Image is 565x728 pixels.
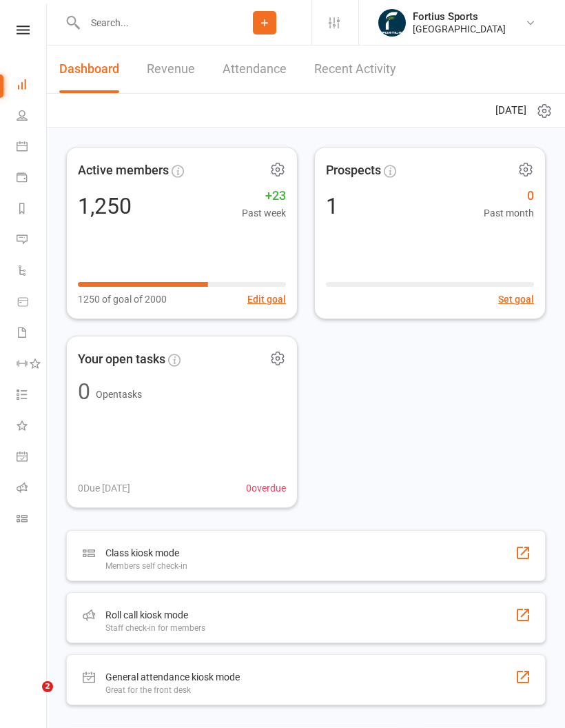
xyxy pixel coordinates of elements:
span: 0 overdue [246,481,286,496]
div: Roll call kiosk mode [105,607,205,623]
span: 0 Due [DATE] [78,481,130,496]
div: [GEOGRAPHIC_DATA] [413,23,506,35]
a: Class kiosk mode [17,505,48,536]
a: General attendance kiosk mode [17,443,48,474]
a: Dashboard [59,45,119,93]
a: People [17,101,48,132]
a: Payments [17,163,48,194]
span: 1250 of goal of 2000 [78,292,167,307]
a: Calendar [17,132,48,163]
div: Fortius Sports [413,10,506,23]
a: Reports [17,194,48,225]
span: [DATE] [495,102,526,119]
a: Dashboard [17,70,48,101]
span: Your open tasks [78,350,165,370]
div: 0 [78,381,90,403]
span: Active members [78,161,169,181]
a: Attendance [223,45,287,93]
div: Members self check-in [105,561,187,571]
span: 2 [42,681,53,692]
button: Edit goal [247,292,286,307]
div: 1 [326,195,338,217]
span: 0 [484,186,534,206]
span: +23 [242,186,286,206]
div: Class kiosk mode [105,545,187,561]
img: thumb_image1743802567.png [378,9,406,37]
button: Set goal [498,292,534,307]
div: General attendance kiosk mode [105,669,240,685]
span: Open tasks [96,389,142,400]
span: Past month [484,205,534,221]
div: Staff check-in for members [105,623,205,633]
div: 1,250 [78,195,132,217]
iframe: Intercom live chat [14,681,47,714]
a: Roll call kiosk mode [17,474,48,505]
a: What's New [17,412,48,443]
a: Revenue [147,45,195,93]
a: Recent Activity [314,45,396,93]
div: Great for the front desk [105,685,240,695]
input: Search... [81,13,218,32]
a: Product Sales [17,287,48,318]
span: Past week [242,205,286,221]
span: Prospects [326,161,381,181]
